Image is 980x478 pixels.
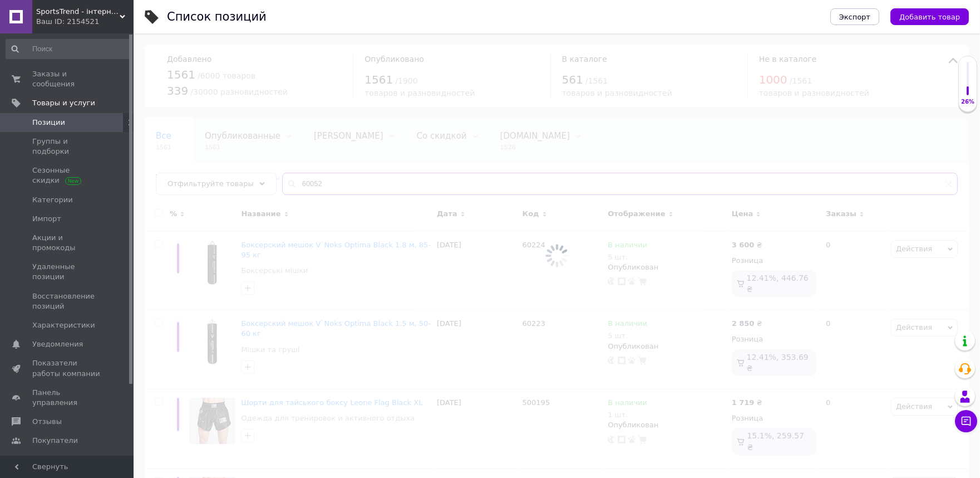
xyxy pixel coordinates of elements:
span: Сезонные скидки [32,165,103,186]
span: Заказы и сообщения [32,69,103,89]
span: Уведомления [32,339,83,349]
button: Чат с покупателем [955,410,977,432]
span: Каталог ProSale [32,455,92,465]
span: Категории [32,195,73,205]
button: Экспорт [830,8,879,25]
span: Группы и подборки [32,136,103,157]
span: Товары и услуги [32,98,95,108]
span: SportsTrend - інтернет-магазин [36,7,120,17]
span: Позиции [32,118,65,128]
span: Удаленные позиции [32,262,103,282]
span: Характеристики [32,320,95,330]
input: Поиск [6,39,131,59]
span: Добавить товар [899,13,960,21]
span: Восстановление позиций [32,291,103,311]
span: Импорт [32,214,61,224]
span: Покупатели [32,436,78,446]
div: Ваш ID: 2154521 [36,17,134,27]
span: Экспорт [839,13,870,21]
div: Список позиций [167,11,267,23]
span: Показатели работы компании [32,358,103,378]
div: 26% [959,98,977,106]
button: Добавить товар [890,8,969,25]
span: Отзывы [32,417,62,427]
span: Акции и промокоды [32,233,103,253]
span: Панель управления [32,388,103,408]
